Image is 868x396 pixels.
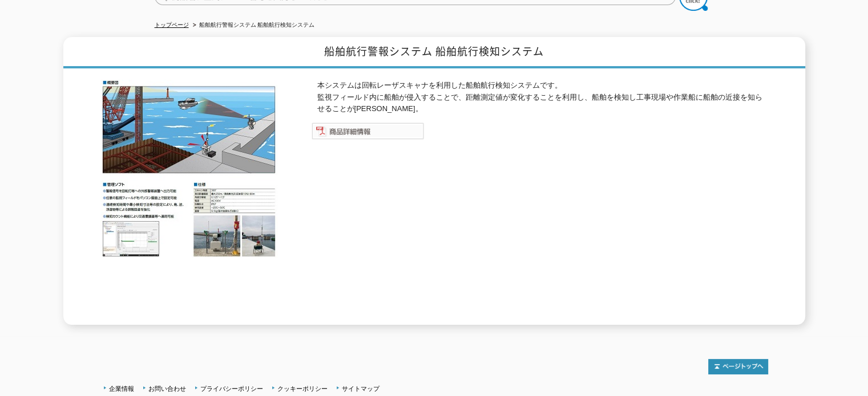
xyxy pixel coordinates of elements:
[342,385,380,392] a: サイトマップ
[191,19,315,31] li: 船舶航行警報システム 船舶航行検知システム
[63,37,805,68] h1: 船舶航行警報システム 船舶航行検知システム
[277,385,328,392] a: クッキーポリシー
[312,123,424,140] img: 商品詳細情報システム
[708,359,768,374] img: トップページへ
[100,80,277,258] img: 船舶航行警報システム 船舶航行検知システム
[109,385,134,392] a: 企業情報
[312,129,424,137] a: 商品詳細情報システム
[148,385,186,392] a: お問い合わせ
[317,80,768,115] p: 本システムは回転レーザスキャナを利用した船舶航行検知システムです。 監視フィールド内に船舶が侵入することで、距離測定値が変化することを利用し、船舶を検知し工事現場や作業船に船舶の近接を知らせるこ...
[155,22,189,28] a: トップページ
[200,385,263,392] a: プライバシーポリシー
